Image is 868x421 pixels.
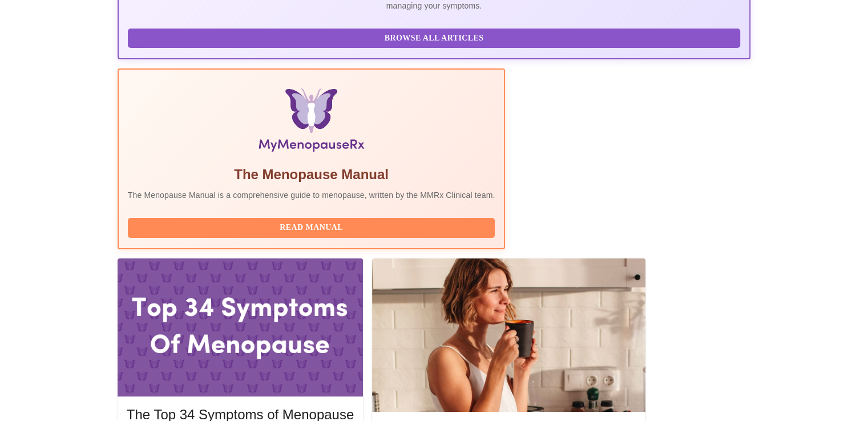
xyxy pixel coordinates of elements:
img: Menopause Manual [186,88,437,156]
span: Browse All Articles [139,31,729,46]
button: Read Manual [128,218,495,238]
p: The Menopause Manual is a comprehensive guide to menopause, written by the MMRx Clinical team. [128,189,495,201]
span: Read Manual [139,221,484,235]
h5: The Menopause Manual [128,165,495,184]
a: Browse All Articles [128,33,744,42]
button: Browse All Articles [128,29,741,48]
a: Read Manual [128,222,498,232]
